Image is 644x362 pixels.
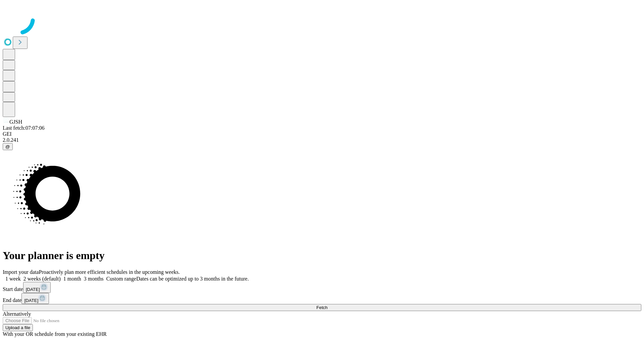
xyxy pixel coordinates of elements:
[316,305,327,310] span: Fetch
[3,324,33,331] button: Upload a file
[3,125,45,131] span: Last fetch: 07:07:06
[84,276,104,282] span: 3 months
[63,276,81,282] span: 1 month
[3,137,641,143] div: 2.0.241
[5,144,10,149] span: @
[3,293,641,304] div: End date
[3,249,641,262] h1: Your planner is empty
[5,276,21,282] span: 1 week
[3,143,13,150] button: @
[3,331,107,337] span: With your OR schedule from your existing EHR
[3,311,31,317] span: Alternatively
[26,287,40,292] span: [DATE]
[23,276,61,282] span: 2 weeks (default)
[3,304,641,311] button: Fetch
[9,119,22,125] span: GJSH
[39,269,180,275] span: Proactively plan more efficient schedules in the upcoming weeks.
[3,269,39,275] span: Import your data
[24,298,38,303] span: [DATE]
[3,131,641,137] div: GEI
[21,293,49,304] button: [DATE]
[3,282,641,293] div: Start date
[136,276,249,282] span: Dates can be optimized up to 3 months in the future.
[23,282,51,293] button: [DATE]
[106,276,136,282] span: Custom range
